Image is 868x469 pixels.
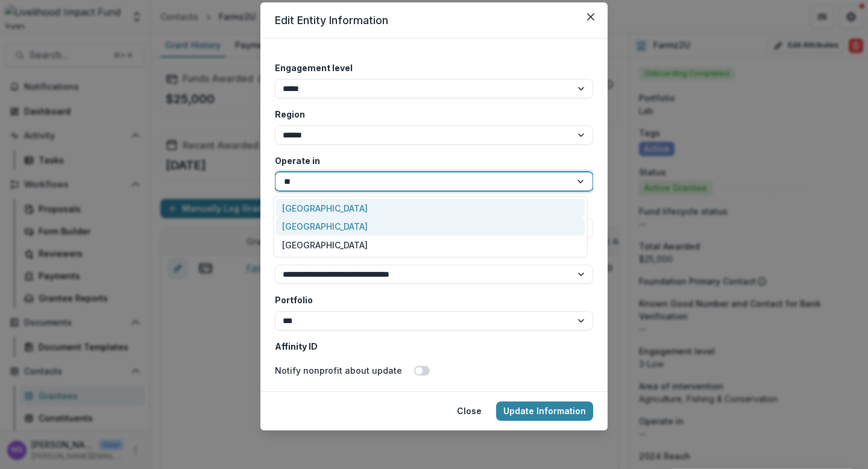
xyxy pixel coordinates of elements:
button: Close [450,401,489,421]
div: [GEOGRAPHIC_DATA] [276,199,585,218]
label: Notify nonprofit about update [275,364,402,377]
label: Affinity ID [275,340,586,353]
div: [GEOGRAPHIC_DATA] [276,218,585,236]
button: Close [581,7,600,27]
header: Edit Entity Information [260,2,608,39]
div: [GEOGRAPHIC_DATA] [276,236,585,254]
label: Operate in [275,154,586,167]
label: Portfolio [275,294,586,306]
label: Engagement level [275,61,586,74]
label: Region [275,108,586,121]
button: Update Information [496,401,593,421]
